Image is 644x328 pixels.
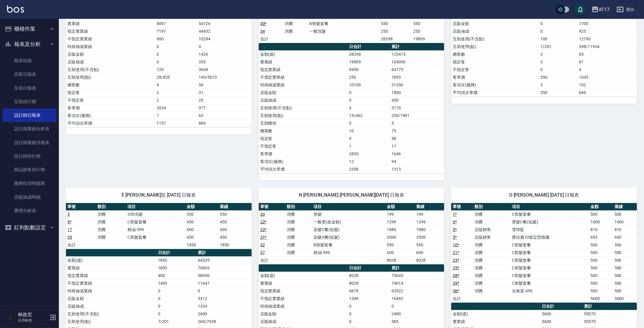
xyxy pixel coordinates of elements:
[348,272,390,279] td: 8028
[155,66,197,73] td: 720
[577,81,637,89] td: 102
[577,50,637,58] td: 65
[589,226,613,233] td: 810
[511,210,589,218] td: C剪髮套餐
[155,20,197,27] td: 8097
[473,210,511,218] td: 消費
[385,233,415,241] td: 3500
[473,256,511,264] td: 消費
[473,226,511,233] td: 店販銷售
[286,210,312,218] td: 消費
[539,20,577,27] td: 0
[415,210,444,218] td: 199
[473,241,511,249] td: 消費
[613,226,637,233] td: 810
[66,20,155,27] td: 實業績
[7,5,24,13] img: Logo
[577,73,637,81] td: 1045
[197,89,251,96] td: 31
[155,58,197,66] td: 0
[511,226,589,233] td: 雪球藍
[2,149,57,163] a: 設計師排行榜
[260,243,265,247] a: 32
[66,119,155,127] td: 平均項次單價
[599,6,610,13] div: AT17
[451,203,637,303] table: a dense table
[539,58,577,66] td: 3
[390,135,444,142] td: 58
[415,218,444,226] td: 1299
[589,272,613,279] td: 500
[18,312,48,318] h5: 林政宏
[66,241,96,249] td: 合計
[451,89,539,96] td: 平均項次單價
[390,73,444,81] td: 7695
[126,218,185,226] td: C剪髮套餐
[613,210,637,218] td: 500
[2,95,57,108] a: 互助排行榜
[66,50,155,58] td: 店販金額
[348,112,390,119] td: 15/462
[379,27,412,35] td: 250
[197,81,251,89] td: 56
[66,43,155,50] td: 特殊抽成業績
[66,66,155,73] td: 互助使用(不含點)
[348,66,390,73] td: 9450
[589,233,613,241] td: 693
[451,50,539,58] td: 總客數
[185,218,218,226] td: 450
[266,192,437,198] span: N [PERSON_NAME] [PERSON_NAME][DATE] 日報表
[385,256,415,264] td: 8028
[348,142,390,150] td: 1
[613,256,637,264] td: 500
[2,122,57,136] a: 設計師業績分析表
[66,264,157,272] td: 實業績
[385,210,415,218] td: 199
[348,264,390,272] th: 日合計
[66,35,155,43] td: 不指定實業績
[511,203,589,211] th: 項目
[259,142,348,150] td: 不指定客
[66,27,155,35] td: 指定實業績
[157,256,197,264] td: 1850
[348,279,390,287] td: 8028
[451,35,539,43] td: 互助使用(不含點)
[286,241,312,249] td: 消費
[259,112,348,119] td: 互助使用(點)
[412,35,444,43] td: 19809
[390,158,444,165] td: 94
[539,66,577,73] td: 0
[511,272,589,279] td: C剪髮套餐
[259,165,348,173] td: 平均項次單價
[73,192,245,198] span: E [PERSON_NAME]彣 [DATE] 日報表
[390,81,444,89] td: 31536
[348,104,390,112] td: 0
[379,35,412,43] td: 28298
[539,73,577,81] td: 550
[259,203,444,264] table: a dense table
[539,81,577,89] td: 3
[260,250,265,255] a: 37
[259,256,286,264] td: 合計
[2,54,57,67] a: 報表目錄
[577,43,637,50] td: 398/11934
[259,158,348,165] td: 客項次(服務)
[2,204,57,217] a: 費用分析表
[259,127,348,135] td: 總客數
[66,104,155,112] td: 客單價
[613,249,637,256] td: 500
[312,233,385,241] td: 染髮A餐(短髮)
[66,5,252,127] table: a dense table
[155,119,197,127] td: 1157
[259,73,348,81] td: 不指定實業績
[390,58,444,66] td: 104006
[589,256,613,264] td: 500
[451,58,539,66] td: 指定客
[390,127,444,135] td: 75
[539,27,577,35] td: 0
[390,104,444,112] td: 3170
[511,249,589,256] td: C剪髮套餐
[67,212,70,217] a: 3
[451,203,473,211] th: 單號
[589,249,613,256] td: 500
